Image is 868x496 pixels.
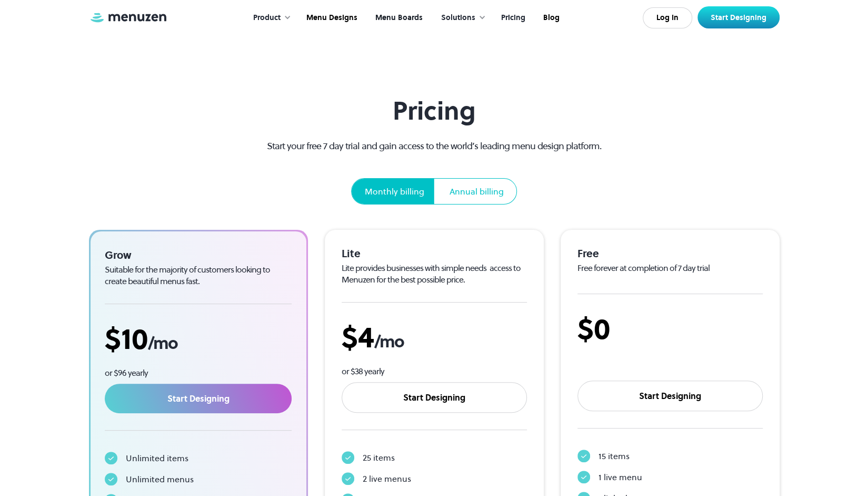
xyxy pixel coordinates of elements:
[577,381,763,411] a: Start Designing
[121,318,148,359] span: 10
[105,321,292,356] div: $
[441,12,475,24] div: Solutions
[374,330,404,353] span: /mo
[643,7,692,28] a: Log In
[598,450,630,462] div: 15 items
[105,248,292,262] div: Grow
[243,2,296,34] div: Product
[577,247,763,260] div: Free
[577,311,763,346] div: $0
[358,317,374,357] span: 4
[491,2,533,34] a: Pricing
[253,12,281,24] div: Product
[365,2,431,34] a: Menu Boards
[598,471,642,483] div: 1 live menu
[342,247,527,260] div: Lite
[342,319,527,355] div: $
[365,185,424,198] div: Monthly billing
[248,139,620,153] p: Start your free 7 day trial and gain access to the world’s leading menu design platform.
[105,384,292,413] a: Start Designing
[342,262,527,285] div: Lite provides businesses with simple needs access to Menuzen for the best possible price.
[105,367,292,379] div: or $96 yearly
[105,264,292,287] div: Suitable for the majority of customers looking to create beautiful menus fast.
[296,2,365,34] a: Menu Designs
[363,472,411,485] div: 2 live menus
[450,185,504,198] div: Annual billing
[577,262,763,274] div: Free forever at completion of 7 day trial
[342,366,527,377] div: or $38 yearly
[248,96,620,126] h1: Pricing
[126,452,188,464] div: Unlimited items
[533,2,567,34] a: Blog
[697,6,780,28] a: Start Designing
[342,382,527,413] a: Start Designing
[148,332,177,355] span: /mo
[126,473,194,485] div: Unlimited menus
[363,451,395,464] div: 25 items
[431,2,491,34] div: Solutions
